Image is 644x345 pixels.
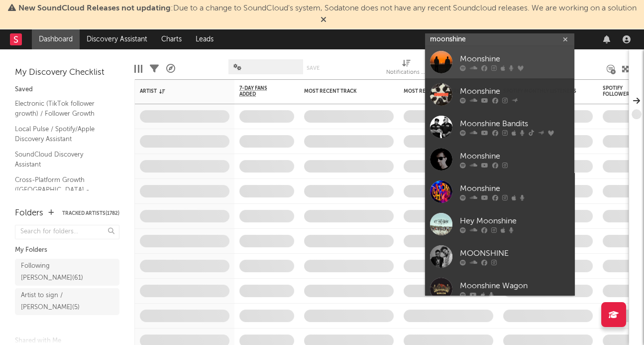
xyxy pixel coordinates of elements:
span: Dismiss [321,16,326,24]
div: My Discovery Checklist [15,67,119,79]
div: Moonshine [460,85,569,97]
a: Artist to sign / [PERSON_NAME](5) [15,288,119,315]
a: Moonshine [425,143,574,175]
div: Most Recent Copyright [404,88,478,94]
a: Moonshine [425,175,574,208]
a: Cross-Platform Growth ([GEOGRAPHIC_DATA] - Electronic) / Follower Growth [15,174,109,205]
div: Saved [15,84,119,96]
span: 7-Day Fans Added [239,85,279,97]
a: Leads [189,29,220,49]
a: Dashboard [32,29,80,49]
a: Electronic (TikTok follower growth) / Follower Growth [15,98,109,119]
a: Hey Moonshine [425,208,574,240]
div: Notifications (Artist) [386,54,426,83]
button: Save [307,65,320,71]
div: MOONSHINE [460,247,569,259]
a: SoundCloud Discovery Assistant [15,149,109,170]
div: Notifications (Artist) [386,67,426,79]
div: Artist [140,88,215,94]
div: A&R Pipeline [166,54,175,83]
a: MOONSHINE [425,240,574,273]
a: Charts [154,29,189,49]
div: Spotify Followers [603,85,638,97]
div: Moonshine [460,150,569,162]
div: Hey Moonshine [460,215,569,227]
div: Artist to sign / [PERSON_NAME] ( 5 ) [21,290,91,314]
div: Moonshine Bandits [460,118,569,130]
button: Tracked Artists(1782) [62,211,119,216]
a: Moonshine [425,46,574,78]
div: Filters [150,54,159,83]
div: Moonshine [460,182,569,194]
div: Most Recent Track [304,88,379,94]
span: New SoundCloud Releases not updating [18,4,171,12]
input: Search for artists [425,33,574,46]
a: Following [PERSON_NAME](61) [15,259,119,286]
a: Moonshine Bandits [425,111,574,143]
a: Moonshine Wagon [425,273,574,305]
input: Search for folders... [15,225,119,239]
a: Local Pulse / Spotify/Apple Discovery Assistant [15,124,109,144]
span: : Due to a change to SoundCloud's system, Sodatone does not have any recent Soundcloud releases. ... [18,4,637,12]
div: Edit Columns [134,54,142,83]
a: Moonshine [425,78,574,111]
a: Discovery Assistant [80,29,154,49]
div: Following [PERSON_NAME] ( 61 ) [21,260,91,284]
div: Moonshine [460,53,569,65]
div: My Folders [15,244,119,256]
div: Folders [15,207,43,219]
div: Moonshine Wagon [460,280,569,292]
